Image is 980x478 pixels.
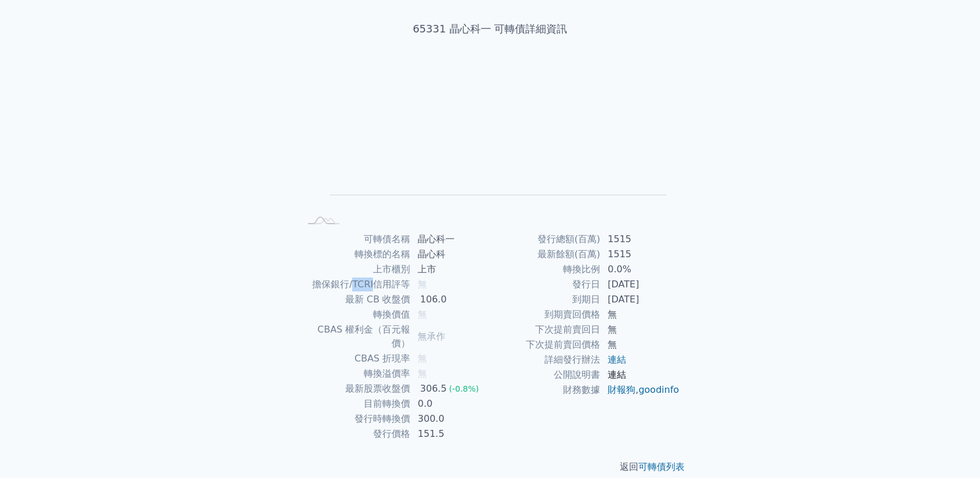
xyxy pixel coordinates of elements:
[300,232,411,247] td: 可轉債名稱
[300,262,411,277] td: 上市櫃別
[638,384,679,395] a: goodinfo
[418,309,427,320] span: 無
[411,411,490,426] td: 300.0
[601,382,680,397] td: ,
[411,247,490,262] td: 晶心科
[300,396,411,411] td: 目前轉換價
[418,368,427,379] span: 無
[601,232,680,247] td: 1515
[319,74,667,212] g: Chart
[411,396,490,411] td: 0.0
[300,411,411,426] td: 發行時轉換價
[608,354,626,365] a: 連結
[490,247,601,262] td: 最新餘額(百萬)
[608,369,626,380] a: 連結
[490,277,601,292] td: 發行日
[490,337,601,352] td: 下次提前賣回價格
[608,384,635,395] a: 財報狗
[300,307,411,322] td: 轉換價值
[300,292,411,307] td: 最新 CB 收盤價
[418,382,449,396] div: 306.5
[449,384,479,393] span: (-0.8%)
[411,232,490,247] td: 晶心科一
[490,307,601,322] td: 到期賣回價格
[300,366,411,381] td: 轉換溢價率
[601,292,680,307] td: [DATE]
[490,232,601,247] td: 發行總額(百萬)
[286,21,694,37] h1: 65331 晶心科一 可轉債詳細資訊
[601,337,680,352] td: 無
[300,351,411,366] td: CBAS 折現率
[490,262,601,277] td: 轉換比例
[490,292,601,307] td: 到期日
[490,352,601,367] td: 詳細發行辦法
[418,353,427,364] span: 無
[300,247,411,262] td: 轉換標的名稱
[411,262,490,277] td: 上市
[601,307,680,322] td: 無
[418,279,427,290] span: 無
[418,293,449,306] div: 106.0
[411,426,490,441] td: 151.5
[300,381,411,396] td: 最新股票收盤價
[601,247,680,262] td: 1515
[601,262,680,277] td: 0.0%
[300,322,411,351] td: CBAS 權利金（百元報價）
[418,331,445,342] span: 無承作
[286,460,694,474] p: 返回
[490,367,601,382] td: 公開說明書
[601,277,680,292] td: [DATE]
[490,322,601,337] td: 下次提前賣回日
[490,382,601,397] td: 財務數據
[300,277,411,292] td: 擔保銀行/TCRI信用評等
[601,322,680,337] td: 無
[300,426,411,441] td: 發行價格
[638,461,685,472] a: 可轉債列表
